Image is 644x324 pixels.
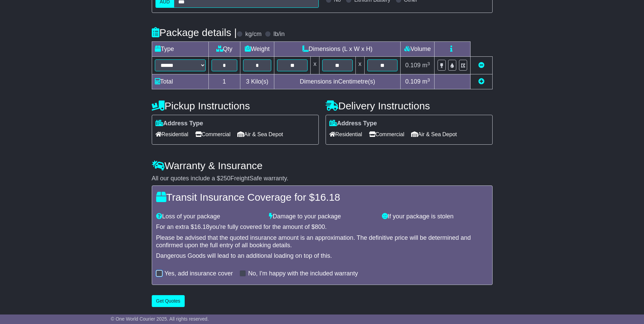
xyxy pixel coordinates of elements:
[326,100,493,111] h4: Delivery Instructions
[274,74,401,89] td: Dimensions in Centimetre(s)
[165,270,233,277] label: Yes, add insurance cover
[156,234,488,249] div: Please be advised that the quoted insurance amount is an approximation. The definitive price will...
[208,42,240,57] td: Qty
[427,61,430,66] sup: 3
[422,78,430,85] span: m
[248,270,358,277] label: No, I'm happy with the included warranty
[329,120,377,127] label: Address Type
[153,213,266,220] div: Loss of your package
[237,129,283,140] span: Air & Sea Depot
[152,100,319,111] h4: Pickup Instructions
[152,27,237,38] h4: Package details |
[311,57,319,74] td: x
[194,223,209,230] span: 16.18
[329,129,362,140] span: Residential
[240,74,274,89] td: Kilo(s)
[155,120,203,127] label: Address Type
[155,129,188,140] span: Residential
[245,31,261,38] label: kg/cm
[152,295,185,307] button: Get Quotes
[273,31,284,38] label: lb/in
[156,192,488,203] h4: Transit Insurance Coverage for $
[401,42,435,57] td: Volume
[152,42,208,57] td: Type
[195,129,231,140] span: Commercial
[208,74,240,89] td: 1
[156,223,488,231] div: For an extra $ you're fully covered for the amount of $ .
[152,160,493,171] h4: Warranty & Insurance
[379,213,492,220] div: If your package is stolen
[156,252,488,260] div: Dangerous Goods will lead to an additional loading on top of this.
[411,129,457,140] span: Air & Sea Depot
[405,78,421,85] span: 0.109
[478,78,484,85] a: Add new item
[152,74,208,89] td: Total
[220,175,231,182] span: 250
[315,223,325,230] span: 800
[478,62,484,69] a: Remove this item
[427,77,430,83] sup: 3
[265,213,379,220] div: Damage to your package
[111,316,209,322] span: © One World Courier 2025. All rights reserved.
[274,42,401,57] td: Dimensions (L x W x H)
[240,42,274,57] td: Weight
[422,62,430,69] span: m
[355,57,364,74] td: x
[315,192,340,203] span: 16.18
[152,175,493,182] div: All our quotes include a $ FreightSafe warranty.
[405,62,421,69] span: 0.109
[246,78,249,85] span: 3
[369,129,404,140] span: Commercial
